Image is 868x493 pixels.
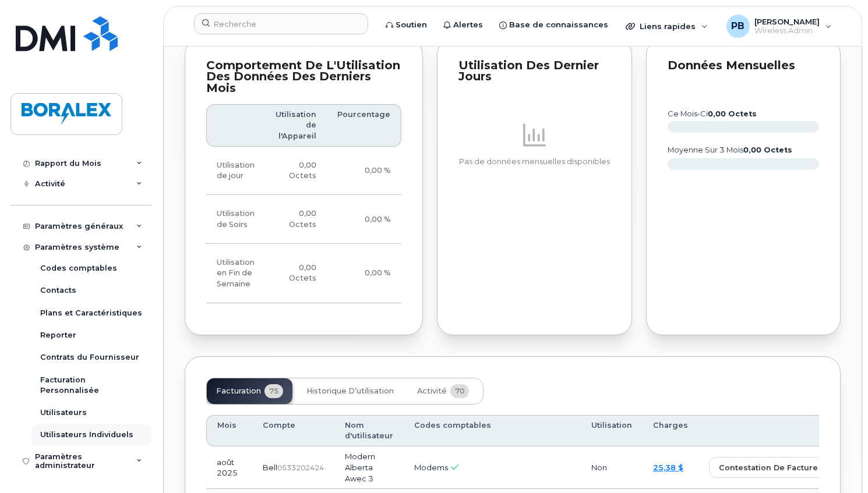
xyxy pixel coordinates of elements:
[618,15,716,38] div: Liens rapides
[206,244,401,303] tr: Vendredi de 18h au lundi 8h
[327,104,401,147] th: Pourcentage
[206,446,252,489] td: août 2025
[719,462,818,473] span: Contestation de Facture
[265,147,327,196] td: 0,00 Octets
[206,60,401,94] div: Comportement de l'Utilisation des Données des Derniers Mois
[653,463,683,472] a: 25,38 $
[640,22,696,31] span: Liens rapides
[458,157,611,167] p: Pas de données mensuelles disponibles
[668,146,792,154] text: moyenne sur 3 mois
[206,244,265,303] td: Utilisation en Fin de Semaine
[252,415,334,447] th: Compte
[265,104,327,147] th: Utilisation de l'Appareil
[206,147,265,196] td: Utilisation de jour
[265,244,327,303] td: 0,00 Octets
[414,463,448,472] span: Modems
[643,415,698,447] th: Charges
[417,386,447,396] span: Activité
[265,195,327,244] td: 0,00 Octets
[491,13,616,37] a: Base de connaissances
[458,60,611,83] div: Utilisation des Dernier Jours
[754,17,820,26] span: [PERSON_NAME]
[581,446,643,489] td: Non
[206,195,401,244] tr: En semaine de 18h00 à 8h00
[194,13,368,34] input: Recherche
[377,13,435,37] a: Soutien
[450,384,469,398] span: 70
[743,146,792,154] tspan: 0,00 Octets
[277,463,324,472] span: 0533202424
[668,109,757,118] text: Ce mois-ci
[709,457,828,478] button: Contestation de Facture
[453,19,483,31] span: Alertes
[731,19,744,33] span: PB
[668,60,820,72] div: Données mensuelles
[404,415,581,447] th: Codes comptables
[754,26,820,36] span: Wireless Admin
[327,147,401,196] td: 0,00 %
[509,19,608,31] span: Base de connaissances
[435,13,491,37] a: Alertes
[306,386,394,396] span: Historique d’utilisation
[206,195,265,244] td: Utilisation de Soirs
[327,195,401,244] td: 0,00 %
[708,109,757,118] tspan: 0,00 Octets
[327,244,401,303] td: 0,00 %
[718,15,840,38] div: Patrick Boyer
[334,415,404,447] th: Nom d'utilisateur
[334,446,404,489] td: Modem Alberta Awec 3
[581,415,643,447] th: Utilisation
[396,19,427,31] span: Soutien
[206,415,252,447] th: Mois
[263,463,277,472] span: Bell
